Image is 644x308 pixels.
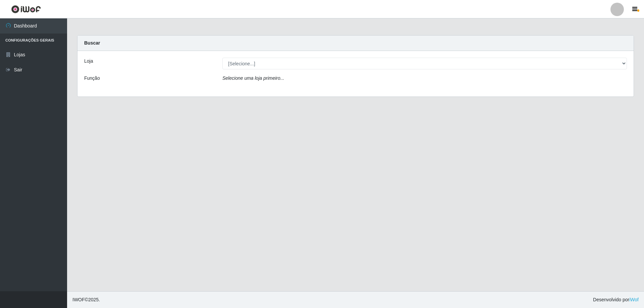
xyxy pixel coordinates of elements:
label: Função [84,75,100,82]
a: iWof [629,297,639,302]
img: CoreUI Logo [11,5,41,13]
span: Desenvolvido por [593,296,639,303]
strong: Buscar [84,40,100,46]
span: IWOF [72,297,85,302]
label: Loja [84,58,93,65]
span: © 2025 . [72,296,100,303]
i: Selecione uma loja primeiro... [222,75,284,81]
